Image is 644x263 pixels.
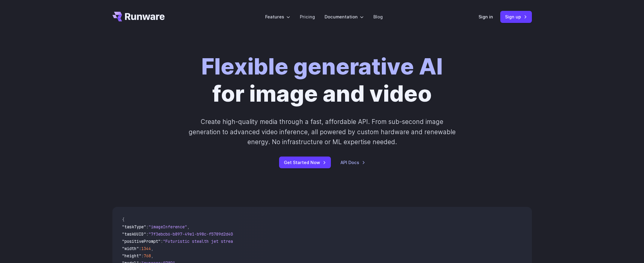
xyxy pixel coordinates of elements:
p: Create high-quality media through a fast, affordable API. From sub-second image generation to adv... [188,117,456,147]
span: : [161,239,163,244]
a: Get Started Now [279,157,331,168]
span: "Futuristic stealth jet streaking through a neon-lit cityscape with glowing purple exhaust" [163,239,382,244]
span: : [141,253,144,258]
span: : [139,246,141,251]
a: Blog [373,13,383,20]
span: "width" [122,246,139,251]
h1: for image and video [201,53,443,107]
span: "positivePrompt" [122,239,161,244]
span: { [122,217,124,222]
span: : [146,231,149,237]
span: , [151,246,153,251]
span: "height" [122,253,141,258]
span: "7f3ebcb6-b897-49e1-b98c-f5789d2d40d7" [149,231,240,237]
a: Sign in [479,13,493,20]
span: 768 [144,253,151,258]
span: : [146,224,149,230]
a: Go to / [112,12,165,21]
span: 1344 [141,246,151,251]
label: Documentation [325,13,364,20]
span: "imageInference" [149,224,187,230]
span: "taskType" [122,224,146,230]
a: Pricing [300,13,315,20]
strong: Flexible generative AI [201,53,443,80]
span: , [151,253,153,258]
a: API Docs [341,159,365,166]
span: "taskUUID" [122,231,146,237]
label: Features [265,13,290,20]
a: Sign up [500,11,532,23]
span: , [187,224,190,230]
